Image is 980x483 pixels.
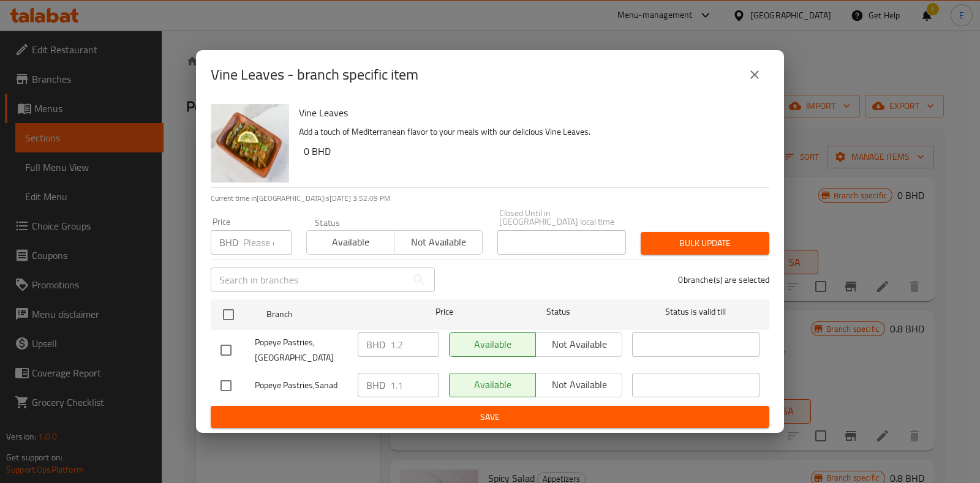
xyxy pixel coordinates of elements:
[390,332,439,357] input: Please enter price
[219,235,238,250] p: BHD
[404,304,485,320] span: Price
[211,268,407,292] input: Search in branches
[266,307,394,322] span: Branch
[211,406,769,429] button: Save
[243,230,292,255] input: Please enter price
[394,230,482,255] button: Not available
[255,378,348,393] span: Popeye Pastries,Sanad
[740,60,769,89] button: close
[304,143,759,160] h6: 0 BHD
[366,378,385,392] p: BHD
[221,410,759,425] span: Save
[678,274,769,286] p: 0 branche(s) are selected
[211,193,769,204] p: Current time in [GEOGRAPHIC_DATA] is [DATE] 3:52:09 PM
[299,104,759,121] h6: Vine Leaves
[255,335,348,365] span: Popeye Pastries, [GEOGRAPHIC_DATA]
[211,65,418,84] h2: Vine Leaves - branch specific item
[312,233,390,251] span: Available
[211,104,289,182] img: Vine Leaves
[641,232,769,255] button: Bulk update
[632,304,759,320] span: Status is valid till
[650,236,759,251] span: Bulk update
[399,233,477,251] span: Not available
[299,124,759,140] p: Add a touch of Mediterranean flavor to your meals with our delicious Vine Leaves.
[366,337,385,352] p: BHD
[495,304,622,320] span: Status
[306,230,394,255] button: Available
[390,373,439,397] input: Please enter price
